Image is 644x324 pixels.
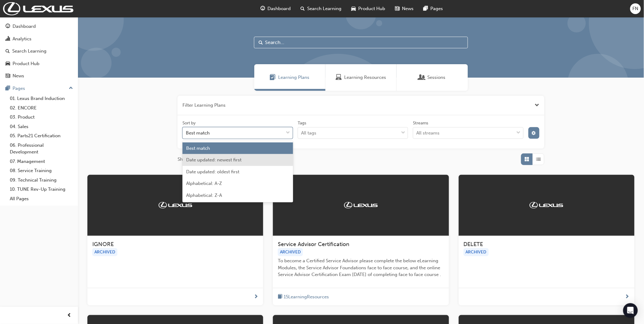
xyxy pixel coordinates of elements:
span: Alphabetical: A-Z [186,181,222,186]
button: DashboardAnalyticsSearch LearningProduct HubNews [2,20,75,83]
button: Close the filter [535,102,539,109]
a: TrakDELETEARCHIVED [459,175,635,305]
span: News [402,5,414,12]
span: pages-icon [424,5,428,13]
span: Date updated: newest first [186,157,241,163]
div: Dashboard [13,23,36,30]
span: Best match [186,145,210,151]
span: DELETE [464,241,483,248]
span: down-icon [517,129,521,137]
span: Learning Plans [278,74,310,81]
a: SessionsSessions [397,64,468,91]
span: news-icon [395,5,400,13]
span: FN [633,5,638,12]
a: Learning PlansLearning Plans [254,64,326,91]
img: Trak [3,2,73,15]
span: up-icon [69,84,73,92]
button: Pages [2,83,75,94]
button: book-icon15LearningResources [278,293,329,301]
a: 02. ENCORE [7,103,75,113]
a: guage-iconDashboard [256,2,296,15]
span: Date updated: oldest first [186,169,239,175]
a: 01. Lexus Brand Induction [7,94,75,103]
span: cog-icon [532,131,536,136]
a: search-iconSearch Learning [296,2,347,15]
span: Alphabetical: Z-A [186,193,222,198]
span: List [536,156,541,163]
span: Learning Plans [270,74,276,81]
span: Pages [431,5,443,12]
span: news-icon [6,73,10,79]
div: Open Intercom Messenger [623,303,638,318]
a: 10. TUNE Rev-Up Training [7,185,75,194]
span: search-icon [301,5,305,13]
span: Search Learning [307,5,342,12]
a: 05. Parts21 Certification [7,131,75,141]
label: tagOptions [298,120,408,139]
a: News [2,70,75,82]
div: All tags [301,130,316,137]
a: TrakIGNOREARCHIVED [87,175,263,305]
span: 15 Learning Resources [284,293,329,300]
span: To become a Certified Service Advisor please complete the below eLearning Modules, the Service Ad... [278,257,444,278]
div: ARCHIVED [464,248,489,256]
button: cog-icon [528,127,540,139]
span: down-icon [401,129,405,137]
span: chart-icon [6,36,10,42]
span: Sessions [428,74,446,81]
a: car-iconProduct Hub [347,2,390,15]
input: Search... [254,37,468,48]
span: pages-icon [6,86,10,91]
div: ARCHIVED [278,248,303,256]
a: 04. Sales [7,122,75,131]
span: Learning Resources [344,74,386,81]
span: car-icon [6,61,10,67]
span: Learning Resources [336,74,342,81]
div: All streams [416,130,440,137]
img: Trak [344,202,378,208]
div: Sort by [182,120,196,126]
div: Analytics [13,35,31,42]
a: 07. Management [7,157,75,166]
a: Learning ResourcesLearning Resources [326,64,397,91]
a: All Pages [7,194,75,204]
a: pages-iconPages [419,2,448,15]
span: Product Hub [359,5,385,12]
a: 03. Product [7,112,75,122]
span: car-icon [351,5,356,13]
span: search-icon [6,49,10,54]
div: Pages [13,85,25,92]
span: Dashboard [268,5,291,12]
span: IGNORE [92,241,114,248]
a: Product Hub [2,58,75,69]
span: guage-icon [261,5,265,13]
div: ARCHIVED [92,248,117,256]
a: 06. Professional Development [7,141,75,157]
button: FN [630,3,641,14]
a: Analytics [2,33,75,45]
span: Showing 165 results [178,156,220,163]
div: Best match [186,130,210,137]
a: 09. Technical Training [7,175,75,185]
img: Trak [530,202,563,208]
div: Streams [413,120,428,126]
span: Grid [525,156,529,163]
span: next-icon [254,293,258,301]
span: Search [259,39,263,46]
a: 08. Service Training [7,166,75,175]
a: Search Learning [2,46,75,57]
a: TrakService Advisor CertificationARCHIVEDTo become a Certified Service Advisor please complete th... [273,175,449,305]
span: Service Advisor Certification [278,241,349,248]
span: book-icon [278,293,282,301]
a: Dashboard [2,21,75,32]
div: News [13,72,24,79]
img: Trak [159,202,192,208]
div: Product Hub [13,60,39,67]
div: Tags [298,120,306,126]
span: prev-icon [67,312,72,319]
a: news-iconNews [390,2,419,15]
span: Sessions [419,74,425,81]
